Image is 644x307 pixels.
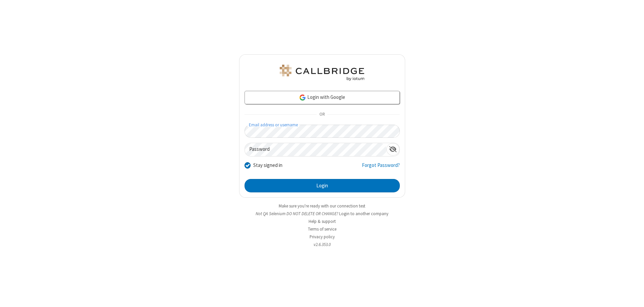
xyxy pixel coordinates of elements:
a: Terms of service [308,226,336,232]
input: Password [245,143,386,156]
a: Help & support [309,219,336,224]
img: google-icon.png [299,94,306,101]
button: Login to another company [339,210,388,217]
a: Privacy policy [310,234,335,240]
label: Stay signed in [253,162,282,169]
img: QA Selenium DO NOT DELETE OR CHANGE [278,65,366,81]
span: OR [317,110,327,119]
li: Not QA Selenium DO NOT DELETE OR CHANGE? [239,210,405,217]
li: v2.6.353.0 [239,241,405,248]
input: Email address or username [245,125,400,138]
a: Login with Google [245,91,400,104]
a: Make sure you're ready with our connection test [279,203,365,209]
button: Login [245,179,400,192]
div: Show password [386,143,399,156]
a: Forgot Password? [362,162,400,174]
